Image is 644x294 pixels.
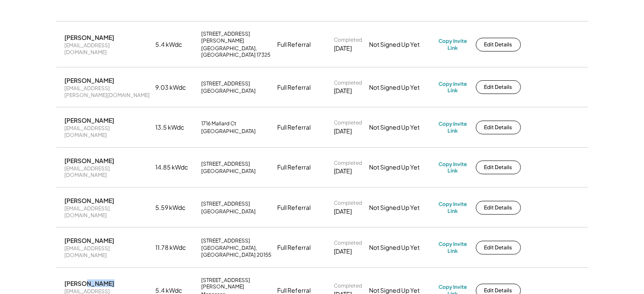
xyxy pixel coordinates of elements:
[202,208,256,215] div: [GEOGRAPHIC_DATA]
[369,203,434,212] div: Not Signed Up Yet
[156,83,197,92] div: 9.03 kWdc
[369,123,434,132] div: Not Signed Up Yet
[202,30,272,44] div: [STREET_ADDRESS][PERSON_NAME]
[278,243,311,252] div: Full Referral
[156,40,197,49] div: 5.4 kWdc
[439,81,467,94] div: Copy Invite Link
[65,236,115,244] div: [PERSON_NAME]
[202,237,251,244] div: [STREET_ADDRESS]
[65,125,151,138] div: [EMAIL_ADDRESS][DOMAIN_NAME]
[156,243,197,252] div: 11.78 kWdc
[156,123,197,132] div: 13.5 kWdc
[334,119,363,126] div: Completed
[476,121,521,134] button: Edit Details
[334,239,363,246] div: Completed
[156,203,197,212] div: 5.59 kWdc
[439,241,467,254] div: Copy Invite Link
[202,168,256,175] div: [GEOGRAPHIC_DATA]
[334,44,352,53] div: [DATE]
[65,197,115,204] div: [PERSON_NAME]
[65,85,151,98] div: [EMAIL_ADDRESS][PERSON_NAME][DOMAIN_NAME]
[476,201,521,215] button: Edit Details
[202,161,251,167] div: [STREET_ADDRESS]
[439,161,467,174] div: Copy Invite Link
[334,79,363,86] div: Completed
[334,87,352,95] div: [DATE]
[65,76,115,84] div: [PERSON_NAME]
[334,282,363,289] div: Completed
[65,245,151,258] div: [EMAIL_ADDRESS][DOMAIN_NAME]
[476,161,521,174] button: Edit Details
[278,203,311,212] div: Full Referral
[369,243,434,252] div: Not Signed Up Yet
[65,33,115,41] div: [PERSON_NAME]
[476,38,521,52] button: Edit Details
[202,128,256,135] div: [GEOGRAPHIC_DATA]
[369,83,434,92] div: Not Signed Up Yet
[334,247,352,256] div: [DATE]
[439,38,467,51] div: Copy Invite Link
[369,163,434,172] div: Not Signed Up Yet
[334,207,352,216] div: [DATE]
[476,241,521,255] button: Edit Details
[202,80,251,87] div: [STREET_ADDRESS]
[439,121,467,134] div: Copy Invite Link
[65,116,115,124] div: [PERSON_NAME]
[278,40,311,49] div: Full Referral
[334,36,363,43] div: Completed
[334,167,352,176] div: [DATE]
[202,200,251,207] div: [STREET_ADDRESS]
[439,201,467,214] div: Copy Invite Link
[65,205,151,218] div: [EMAIL_ADDRESS][DOMAIN_NAME]
[369,40,434,49] div: Not Signed Up Yet
[334,127,352,136] div: [DATE]
[65,279,115,287] div: [PERSON_NAME]
[65,157,115,164] div: [PERSON_NAME]
[334,160,363,167] div: Completed
[202,88,256,94] div: [GEOGRAPHIC_DATA]
[65,165,151,179] div: [EMAIL_ADDRESS][DOMAIN_NAME]
[202,45,272,58] div: [GEOGRAPHIC_DATA], [GEOGRAPHIC_DATA] 17325
[202,120,237,127] div: 1716 Mallard Ct
[278,123,311,132] div: Full Referral
[156,163,197,172] div: 14.85 kWdc
[278,83,311,92] div: Full Referral
[476,80,521,94] button: Edit Details
[202,277,272,290] div: [STREET_ADDRESS][PERSON_NAME]
[65,42,151,55] div: [EMAIL_ADDRESS][DOMAIN_NAME]
[202,245,272,258] div: [GEOGRAPHIC_DATA], [GEOGRAPHIC_DATA] 20155
[278,163,311,172] div: Full Referral
[334,200,363,206] div: Completed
